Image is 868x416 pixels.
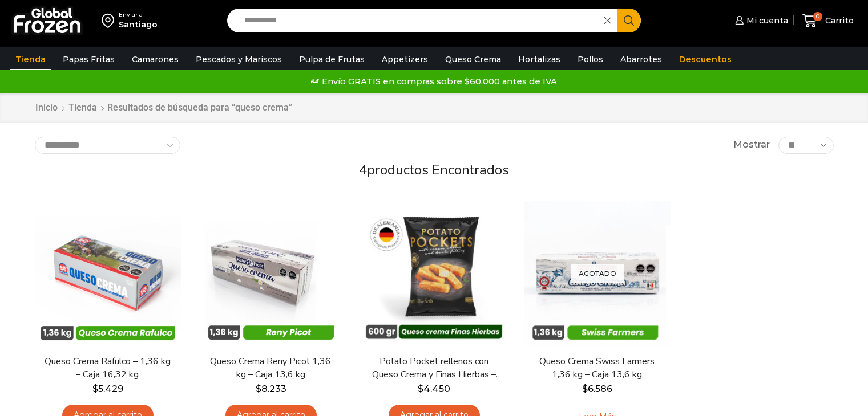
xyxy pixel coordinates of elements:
[367,161,509,179] span: productos encontrados
[256,384,286,394] bdi: 8.233
[512,48,566,70] a: Hortalizas
[256,384,261,394] span: $
[673,48,737,70] a: Descuentos
[10,48,51,70] a: Tienda
[42,355,173,381] a: Queso Crema Rafulco – 1,36 kg – Caja 16,32 kg
[531,355,663,381] a: Queso Crema Swiss Farmers 1,36 kg – Caja 13,6 kg
[119,11,158,19] div: Enviar a
[92,384,98,394] span: $
[205,355,336,381] a: Queso Crema Reny Picot 1,36 kg – Caja 13,6 kg
[418,384,450,394] bdi: 4.450
[418,384,423,394] span: $
[92,384,123,394] bdi: 5.429
[571,264,624,283] p: Agotado
[822,15,854,26] span: Carrito
[35,101,292,115] nav: Breadcrumb
[293,48,370,70] a: Pulpa de Frutas
[119,19,158,30] div: Santiago
[615,48,668,70] a: Abarrotes
[57,48,120,70] a: Papas Fritas
[744,15,788,26] span: Mi cuenta
[359,161,367,179] span: 4
[733,138,770,152] span: Mostrar
[582,384,612,394] bdi: 6.586
[126,48,184,70] a: Camarones
[190,48,288,70] a: Pescados y Mariscos
[732,9,788,32] a: Mi cuenta
[368,355,499,381] a: Potato Pocket rellenos con Queso Crema y Finas Hierbas – Caja 8.4 kg
[617,9,641,32] button: Search button
[572,48,609,70] a: Pollos
[68,101,98,115] a: Tienda
[35,101,58,115] a: Inicio
[439,48,507,70] a: Queso Crema
[800,7,857,34] a: 0 Carrito
[813,12,822,21] span: 0
[376,48,434,70] a: Appetizers
[582,384,588,394] span: $
[102,11,119,30] img: address-field-icon.svg
[35,137,180,154] select: Pedido de la tienda
[107,102,292,113] h1: Resultados de búsqueda para “queso crema”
